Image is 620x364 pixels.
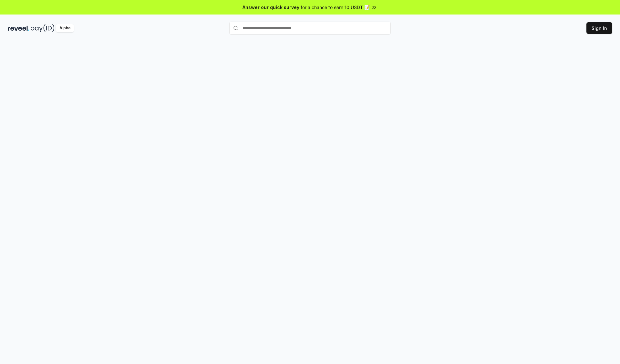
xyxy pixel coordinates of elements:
div: Alpha [56,24,74,32]
img: reveel_dark [8,24,29,32]
span: for a chance to earn 10 USDT 📝 [301,4,370,11]
img: pay_id [31,24,55,32]
span: Answer our quick survey [243,4,299,11]
button: Sign In [586,22,612,34]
